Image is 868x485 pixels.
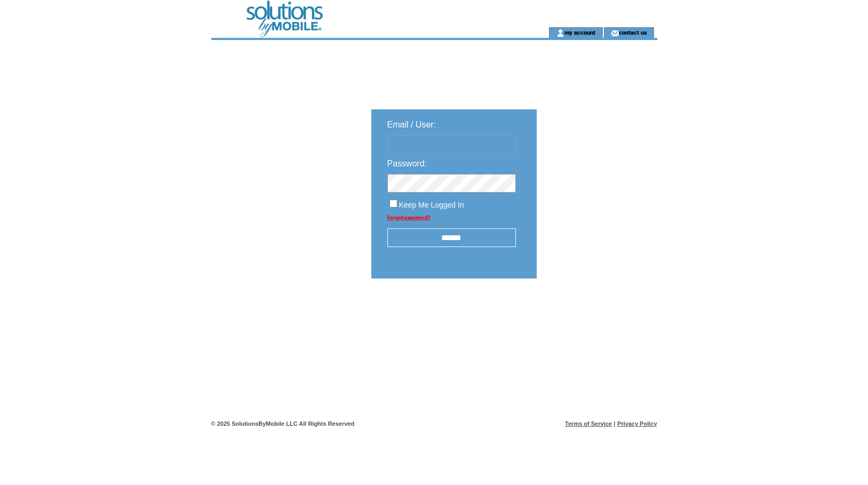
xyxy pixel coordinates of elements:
[619,29,647,36] a: contact us
[614,420,615,427] span: |
[568,305,621,319] img: transparent.png;jsessionid=0D0695E37CA759338729C83B2559B6B9
[387,120,436,129] span: Email / User:
[211,420,355,427] span: © 2025 SolutionsByMobile LLC All Rights Reserved
[399,201,464,209] span: Keep Me Logged In
[387,159,427,168] span: Password:
[611,29,619,37] img: contact_us_icon.gif;jsessionid=0D0695E37CA759338729C83B2559B6B9
[387,214,431,220] a: Forgot password?
[617,420,657,427] a: Privacy Policy
[564,29,595,36] a: my account
[565,420,612,427] a: Terms of Service
[556,29,564,37] img: account_icon.gif;jsessionid=0D0695E37CA759338729C83B2559B6B9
